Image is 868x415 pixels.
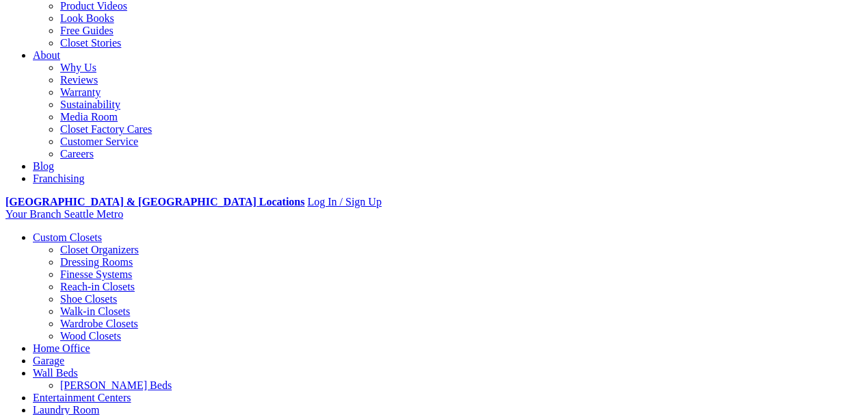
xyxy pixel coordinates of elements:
a: Wall Beds [33,367,78,379]
a: [PERSON_NAME] Beds [60,379,172,391]
a: Blog [33,160,54,172]
a: Why Us [60,62,96,73]
a: Dressing Rooms [60,256,133,268]
a: Finesse Systems [60,268,132,280]
a: Sustainability [60,99,120,110]
a: Wood Closets [60,330,121,342]
a: Garage [33,355,64,366]
a: Entertainment Centers [33,392,131,403]
a: Shoe Closets [60,293,117,305]
a: Your Branch Seattle Metro [5,208,123,220]
a: Closet Factory Cares [60,123,152,135]
a: [GEOGRAPHIC_DATA] & [GEOGRAPHIC_DATA] Locations [5,196,304,207]
a: Closet Stories [60,37,121,49]
a: Careers [60,148,94,160]
a: Franchising [33,173,85,184]
a: Customer Service [60,136,138,147]
a: Closet Organizers [60,244,139,255]
a: Walk-in Closets [60,305,130,317]
a: Reviews [60,74,98,86]
a: Reach-in Closets [60,281,135,292]
a: Wardrobe Closets [60,318,138,329]
a: Media Room [60,111,118,123]
a: Warranty [60,86,101,98]
a: Look Books [60,12,114,24]
a: Free Guides [60,25,114,36]
span: Your Branch [5,208,61,220]
a: Custom Closets [33,231,102,243]
a: About [33,49,60,61]
span: Seattle Metro [64,208,123,220]
a: Home Office [33,342,90,354]
a: Log In / Sign Up [307,196,381,207]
